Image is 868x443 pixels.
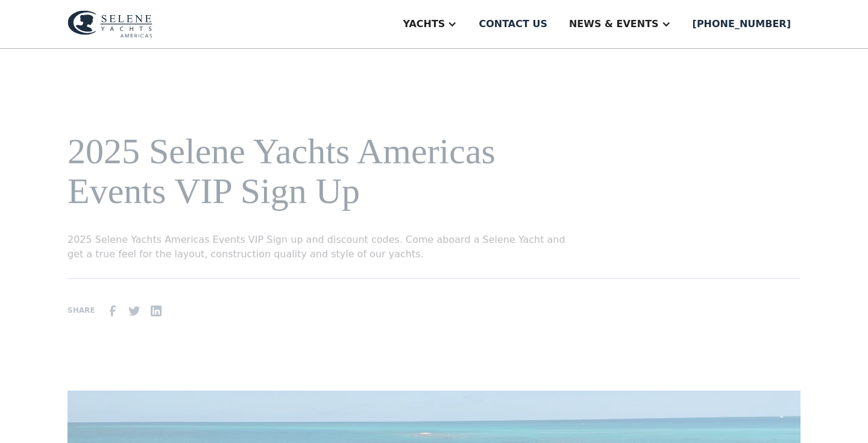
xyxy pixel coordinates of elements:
p: 2025 Selene Yachts Americas Events VIP Sign up and discount codes. Come aboard a Selene Yacht and... [68,233,569,262]
img: Linkedin [149,303,163,318]
div: SHARE [68,305,95,316]
div: [PHONE_NUMBER] [693,17,791,31]
div: Yachts [403,17,445,31]
div: Contact us [479,17,547,31]
img: logo [68,10,153,38]
h1: 2025 Selene Yachts Americas Events VIP Sign Up [68,131,569,211]
img: facebook [105,303,120,318]
img: Twitter [127,303,142,318]
div: News & EVENTS [569,17,659,31]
